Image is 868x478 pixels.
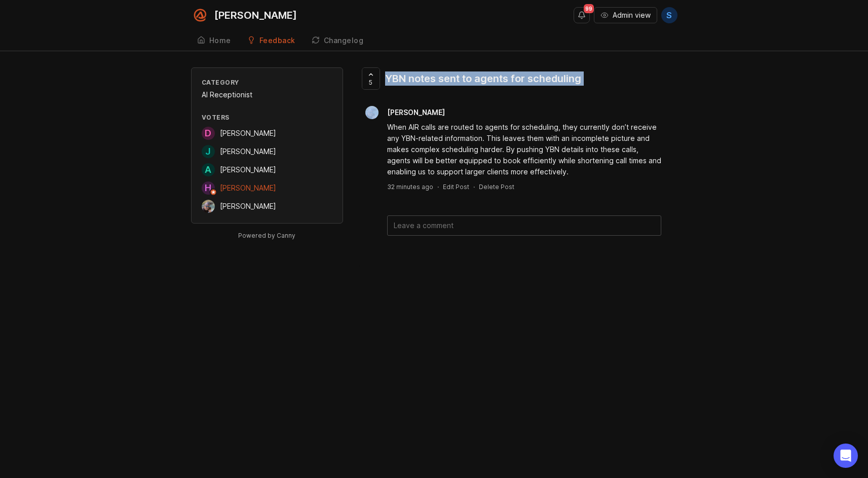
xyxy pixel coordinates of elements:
[359,106,453,119] a: Aman Mahal[PERSON_NAME]
[202,89,332,100] div: AI Receptionist
[202,163,215,176] div: A
[237,230,297,241] a: Powered by Canny
[220,183,276,192] span: [PERSON_NAME]
[387,182,433,191] a: 32 minutes ago
[365,106,379,119] img: Aman Mahal
[241,30,301,51] a: Feedback
[473,182,475,191] div: ·
[220,202,276,210] span: [PERSON_NAME]
[259,37,295,44] div: Feedback
[306,30,370,51] a: Changelog
[666,9,672,21] span: S
[202,145,276,158] a: J[PERSON_NAME]
[594,7,657,23] button: Admin view
[220,165,276,174] span: [PERSON_NAME]
[613,10,651,20] span: Admin view
[324,37,364,44] div: Changelog
[834,444,858,468] div: Open Intercom Messenger
[479,182,514,191] div: Delete Post
[202,163,276,176] a: A[PERSON_NAME]
[574,7,590,23] button: Notifications
[220,147,276,156] span: [PERSON_NAME]
[661,7,677,23] button: S
[202,127,215,140] div: D
[209,37,231,44] div: Home
[584,4,594,13] span: 99
[202,181,215,195] div: H
[443,182,469,191] div: Edit Post
[209,189,217,196] img: member badge
[202,200,276,213] a: Aman Mahal[PERSON_NAME]
[202,78,332,87] div: Category
[191,6,209,24] img: Smith.ai logo
[191,30,237,51] a: Home
[220,129,276,137] span: [PERSON_NAME]
[202,200,215,213] img: Aman Mahal
[202,127,276,140] a: D[PERSON_NAME]
[437,182,439,191] div: ·
[387,122,661,177] div: When AIR calls are routed to agents for scheduling, they currently don’t receive any YBN-related ...
[369,78,372,87] span: 5
[387,108,445,117] span: [PERSON_NAME]
[202,181,276,195] a: H[PERSON_NAME]
[214,10,297,20] div: [PERSON_NAME]
[202,113,332,122] div: Voters
[362,67,380,90] button: 5
[202,145,215,158] div: J
[385,71,581,86] div: YBN notes sent to agents for scheduling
